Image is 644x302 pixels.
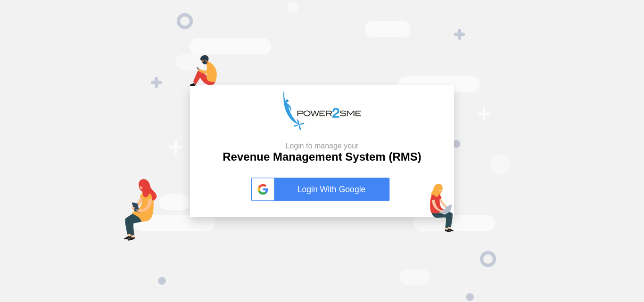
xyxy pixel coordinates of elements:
[251,178,393,201] a: Login With Google
[190,55,217,86] img: mob-login.png
[248,168,396,211] button: Login With Google
[283,91,361,130] img: p2s_logo.png
[124,179,157,241] img: tab-login.png
[223,141,421,150] small: Login to manage your
[430,184,454,232] img: lap-login.png
[223,141,421,164] h2: Revenue Management System (RMS)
